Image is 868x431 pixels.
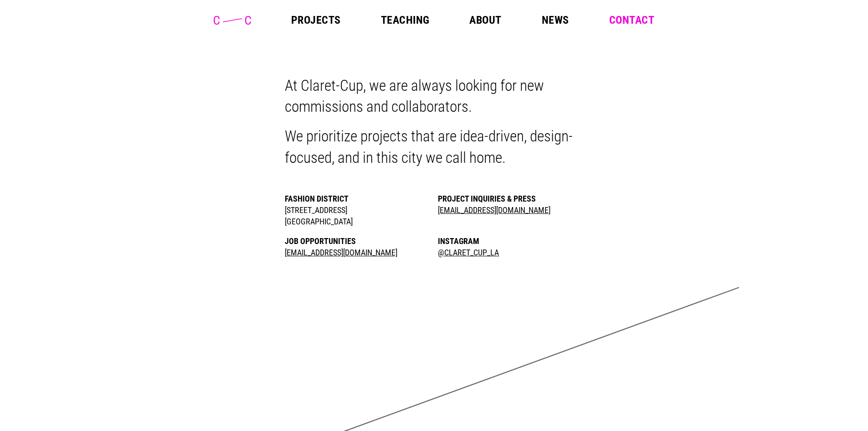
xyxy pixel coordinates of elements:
a: About [469,15,501,26]
p: At Claret-Cup, we are always looking for new commissions and collaborators. [285,75,584,118]
a: @claret_cup_LA [438,248,499,257]
strong: Instagram [438,236,479,246]
p: We prioritize projects that are idea-driven, design-focused, and in this city we call home. [285,126,584,168]
a: Contact [609,15,654,26]
strong: Job Opportunities [285,236,356,246]
a: Projects [291,15,341,26]
strong: Project Inquiries & Press [438,194,536,203]
span: [STREET_ADDRESS] [285,205,347,215]
span: [GEOGRAPHIC_DATA] [285,217,353,226]
a: [EMAIL_ADDRESS][DOMAIN_NAME] [438,205,550,215]
a: Teaching [381,15,430,26]
strong: Fashion District [285,194,349,203]
a: News [542,15,569,26]
a: [EMAIL_ADDRESS][DOMAIN_NAME] [285,248,397,257]
nav: Main Menu [291,15,654,26]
